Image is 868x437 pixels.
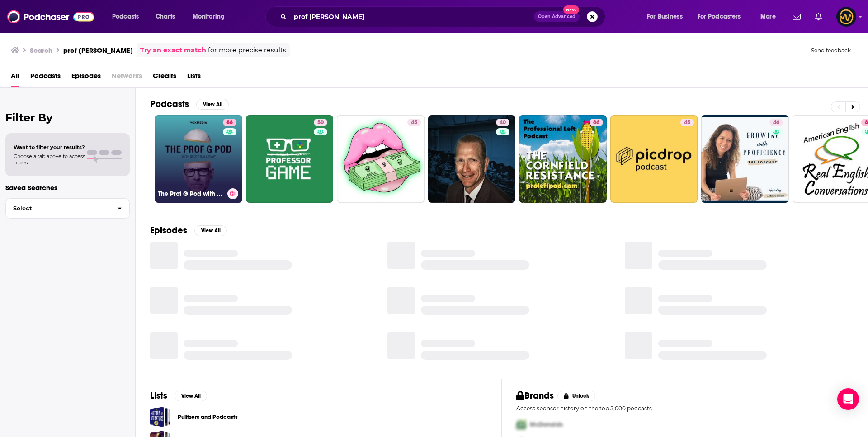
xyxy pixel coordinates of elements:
h2: Brands [516,390,554,401]
a: Pulitzers and Podcasts [178,412,238,422]
a: Pulitzers and Podcasts [150,407,170,427]
span: For Business [647,10,683,23]
a: 88The Prof G Pod with [PERSON_NAME] [155,115,242,203]
span: More [760,10,776,23]
span: Networks [112,69,142,87]
span: Choose a tab above to access filters. [14,153,85,166]
a: 45 [680,119,694,126]
span: For Podcasters [698,10,741,23]
span: Want to filter your results? [14,144,85,150]
button: open menu [106,9,151,24]
a: 50 [246,115,334,203]
button: open menu [186,9,236,24]
img: First Pro Logo [513,415,530,434]
button: View All [175,391,207,401]
button: Open AdvancedNew [534,11,580,22]
h3: The Prof G Pod with [PERSON_NAME] [158,190,224,198]
span: 40 [500,118,506,127]
a: Try an exact match [140,45,206,56]
a: Credits [153,69,176,87]
a: 40 [496,119,509,126]
p: Saved Searches [5,183,130,192]
span: Podcasts [112,10,139,23]
span: Charts [156,10,175,23]
span: 45 [684,118,690,127]
span: McDonalds [530,421,563,428]
a: Podcasts [30,69,61,87]
button: Unlock [557,391,596,401]
div: Open Intercom Messenger [837,388,859,410]
a: 45 [407,119,421,126]
span: 50 [317,118,324,127]
span: Select [6,205,110,211]
span: Logged in as LowerStreet [836,7,856,27]
a: Show notifications dropdown [811,9,826,24]
button: open menu [692,9,754,24]
span: 46 [773,118,779,127]
h2: Podcasts [150,98,189,110]
a: Charts [150,9,180,24]
button: open menu [641,9,694,24]
span: New [563,5,580,14]
a: 66 [590,119,603,126]
span: for more precise results [208,45,286,56]
a: PodcastsView All [150,98,229,110]
span: Monitoring [193,10,225,23]
img: User Profile [836,7,856,27]
p: Access sponsor history on the top 5,000 podcasts. [516,405,853,412]
span: 45 [411,118,417,127]
button: Show profile menu [836,7,856,27]
a: 45 [610,115,698,203]
div: Search podcasts, credits, & more... [274,6,614,27]
a: All [11,69,19,87]
a: EpisodesView All [150,225,227,236]
button: open menu [754,9,787,24]
input: Search podcasts, credits, & more... [290,9,534,24]
a: 88 [223,119,236,126]
img: Podchaser - Follow, Share and Rate Podcasts [7,8,94,25]
button: Select [5,198,130,218]
a: 46 [701,115,789,203]
span: 66 [593,118,599,127]
a: Show notifications dropdown [789,9,804,24]
button: View All [196,99,229,110]
span: 88 [226,118,233,127]
a: Episodes [71,69,101,87]
a: 40 [428,115,516,203]
a: 66 [519,115,607,203]
span: Open Advanced [538,14,576,19]
a: 45 [337,115,425,203]
h2: Lists [150,390,167,401]
h2: Filter By [5,111,130,124]
button: Send feedback [808,46,854,54]
button: View All [194,225,227,236]
h3: prof [PERSON_NAME] [63,46,133,55]
h3: Search [30,46,52,55]
a: Lists [187,69,201,87]
a: ListsView All [150,390,207,401]
a: 50 [314,119,327,126]
h2: Episodes [150,225,187,236]
a: 46 [769,119,783,126]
